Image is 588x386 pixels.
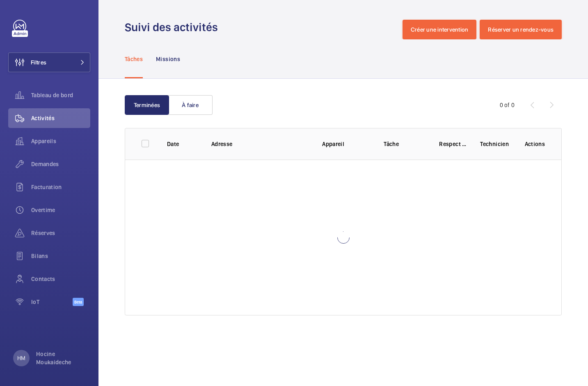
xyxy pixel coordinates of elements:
p: Tâches [125,55,143,63]
p: HM [17,354,25,362]
div: 0 of 0 [500,101,515,109]
p: Hocine Moukaideche [36,350,85,366]
span: Contacts [31,275,90,283]
span: Activités [31,114,90,122]
button: Créer une intervention [403,20,477,39]
p: Appareil [322,140,371,148]
p: Technicien [480,140,511,148]
button: À faire [168,95,213,115]
p: Date [167,140,198,148]
p: Adresse [211,140,309,148]
button: Filtres [8,53,90,72]
span: Bilans [31,252,90,260]
span: Facturation [31,183,90,191]
p: Respect délai [439,140,467,148]
h1: Suivi des activités [125,20,223,35]
p: Tâche [384,140,426,148]
button: Réserver un rendez-vous [480,20,562,39]
p: Missions [156,55,180,63]
span: Demandes [31,160,90,168]
span: Tableau de bord [31,91,90,99]
p: Actions [525,140,545,148]
span: Filtres [31,58,46,66]
span: IoT [31,298,73,306]
span: Réserves [31,229,90,237]
span: Overtime [31,206,90,214]
button: Terminées [125,95,169,115]
span: Beta [73,298,84,306]
span: Appareils [31,137,90,145]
